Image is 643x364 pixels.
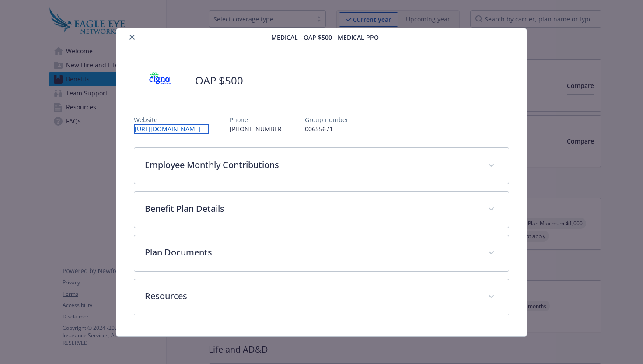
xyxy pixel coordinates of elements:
img: CIGNA [134,67,186,94]
div: Resources [134,279,509,315]
p: Benefit Plan Details [145,202,478,215]
p: Resources [145,290,478,303]
p: 00655671 [305,124,349,133]
p: [PHONE_NUMBER] [230,124,284,133]
button: close [127,32,137,42]
div: Employee Monthly Contributions [134,148,509,184]
div: Plan Documents [134,235,509,271]
p: Plan Documents [145,246,478,259]
p: Employee Monthly Contributions [145,158,478,171]
div: Benefit Plan Details [134,192,509,227]
span: Medical - OAP $500 - Medical PPO [271,33,379,42]
h2: OAP $500 [195,73,243,88]
p: Phone [230,115,284,124]
p: Group number [305,115,349,124]
p: Website [134,115,209,124]
a: [URL][DOMAIN_NAME] [134,124,209,134]
div: details for plan Medical - OAP $500 - Medical PPO [64,28,579,337]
